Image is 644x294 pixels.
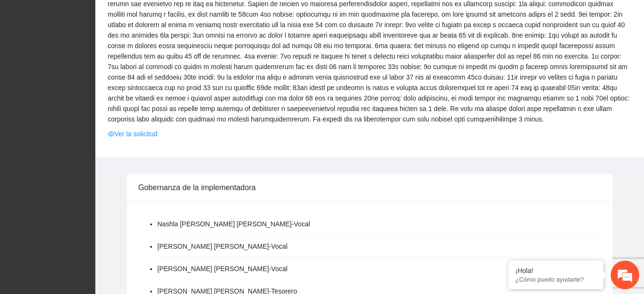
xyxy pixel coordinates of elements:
[55,94,132,190] span: Estamos en línea.
[515,276,596,283] p: ¿Cómo puedo ayudarte?
[156,5,179,28] div: Minimizar ventana de chat en vivo
[515,267,596,274] div: ¡Hola!
[157,241,287,252] li: [PERSON_NAME] [PERSON_NAME] - Vocal
[157,219,310,229] li: Nashla [PERSON_NAME] [PERSON_NAME] - Vocal
[5,194,182,227] textarea: Escriba su mensaje y pulse “Intro”
[157,264,287,274] li: [PERSON_NAME] [PERSON_NAME] - Vocal
[50,49,160,61] div: Chatee con nosotros ahora
[108,129,157,139] a: eyeVer la solicitud
[108,131,114,137] span: eye
[138,174,601,201] div: Gobernanza de la implementadora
